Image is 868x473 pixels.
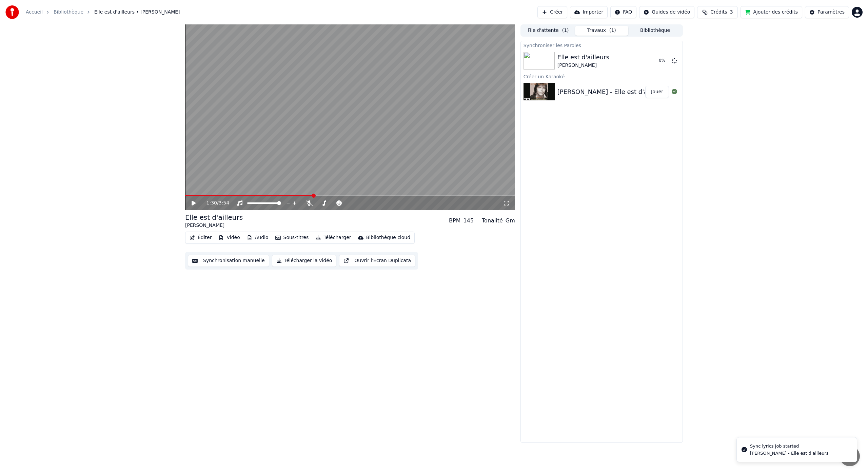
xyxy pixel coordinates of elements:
[216,233,242,242] button: Vidéo
[557,62,609,69] div: [PERSON_NAME]
[750,443,829,450] div: Sync lyrics job started
[741,6,802,18] button: Ajouter des crédits
[273,233,312,242] button: Sous-titres
[272,255,337,267] button: Télécharger la vidéo
[645,86,669,98] button: Jouer
[710,9,727,16] span: Crédits
[219,200,229,206] span: 3:54
[206,200,223,206] div: /
[244,233,271,242] button: Audio
[817,9,845,16] div: Paramètres
[537,6,567,18] button: Créer
[557,53,609,62] div: Elle est d'ailleurs
[313,233,354,242] button: Télécharger
[521,72,683,80] div: Créer un Karaoké
[639,6,694,18] button: Guides de vidéo
[805,6,849,18] button: Paramètres
[449,217,460,225] div: BPM
[628,26,682,36] button: Bibliothèque
[206,200,217,206] span: 1:30
[185,222,243,229] div: [PERSON_NAME]
[610,6,636,18] button: FAQ
[185,213,243,222] div: Elle est d'ailleurs
[730,9,733,16] span: 3
[750,450,829,456] div: [PERSON_NAME] - Elle est d'ailleurs
[575,26,629,36] button: Travaux
[26,9,180,16] nav: breadcrumb
[562,27,569,34] span: ( 1 )
[557,87,666,97] div: [PERSON_NAME] - Elle est d'ailleurs
[521,26,575,36] button: File d'attente
[26,9,43,16] a: Accueil
[463,217,474,225] div: 145
[697,6,738,18] button: Crédits3
[54,9,83,16] a: Bibliothèque
[188,255,269,267] button: Synchronisation manuelle
[339,255,415,267] button: Ouvrir l'Ecran Duplicata
[5,5,19,19] img: youka
[482,217,503,225] div: Tonalité
[366,234,410,241] div: Bibliothèque cloud
[659,58,669,63] div: 0 %
[187,233,214,242] button: Éditer
[506,217,515,225] div: Gm
[521,41,683,49] div: Synchroniser les Paroles
[609,27,616,34] span: ( 1 )
[570,6,608,18] button: Importer
[94,9,180,16] span: Elle est d'ailleurs • [PERSON_NAME]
